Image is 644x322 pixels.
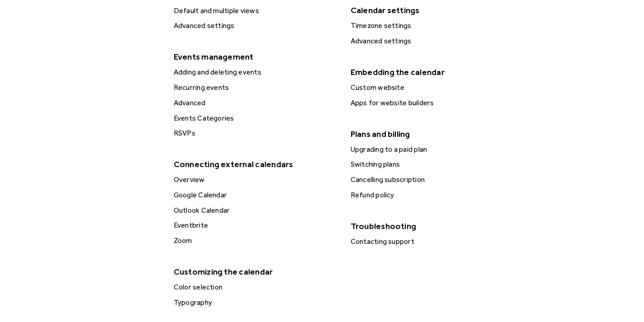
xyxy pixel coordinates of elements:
a: Default and multiple views [170,5,340,17]
a: Timezone settings [347,20,517,32]
div: Plans and billing [346,126,516,142]
a: Adding and deleting events [170,66,340,78]
a: Advanced [170,97,340,109]
a: Typography [170,297,340,308]
a: Overview [170,174,340,186]
div: Customizing the calendar [169,264,339,280]
a: Events Categories [170,112,340,124]
div: Eventbrite [171,219,340,231]
div: Upgrading to a paid plan [348,144,517,155]
div: Advanced settings [171,20,340,32]
div: Events management [169,49,339,65]
div: Color selection [171,281,340,293]
div: Calendar settings [346,2,516,18]
div: Advanced [171,97,340,109]
div: Adding and deleting events [171,66,340,78]
div: Timezone settings [348,20,517,32]
a: Recurring events [170,82,340,93]
a: Apps for website builders [347,97,517,109]
div: Cancelling subscription [348,174,517,186]
div: Refund policy [348,189,517,201]
div: Zoom [171,235,340,247]
a: Advanced settings [347,35,517,47]
a: Upgrading to a paid plan [347,144,517,155]
div: Embedding the calendar [346,64,516,80]
div: RSVPs [171,127,340,139]
a: Cancelling subscription [347,174,517,186]
a: Contacting support [347,236,517,247]
div: Typography [171,297,340,308]
div: Overview [171,174,340,186]
a: Eventbrite [170,219,340,231]
a: Switching plans [347,159,517,170]
div: Recurring events [171,82,340,93]
div: Default and multiple views [171,5,340,17]
div: Outlook Calendar [171,205,340,216]
a: Color selection [170,281,340,293]
div: Advanced settings [348,35,517,47]
div: Events Categories [171,112,340,124]
div: Apps for website builders [348,97,517,109]
div: Custom website [348,82,517,93]
a: Refund policy [347,189,517,201]
a: Custom website [347,82,517,93]
a: Outlook Calendar [170,205,340,216]
a: Advanced settings [170,20,340,32]
div: Switching plans [348,159,517,170]
div: Google Calendar [171,189,340,201]
div: Contacting support [348,236,517,247]
a: Google Calendar [170,189,340,201]
a: RSVPs [170,127,340,139]
a: Zoom [170,235,340,247]
div: Connecting external calendars [169,156,339,172]
div: Troubleshooting [346,218,516,234]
